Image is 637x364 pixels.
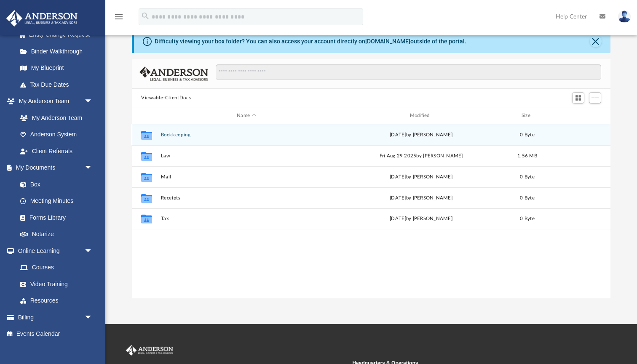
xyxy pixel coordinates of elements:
[161,195,332,201] button: Receipts
[12,292,101,309] a: Resources
[520,216,535,221] span: 0 Byte
[114,16,124,22] a: menu
[6,93,101,110] a: My Anderson Teamarrow_drop_down
[548,112,607,120] div: id
[12,109,97,126] a: My Anderson Team
[12,43,105,60] a: Binder Walkthrough
[12,209,97,226] a: Forms Library
[114,12,124,22] i: menu
[336,194,507,202] div: [DATE] by [PERSON_NAME]
[6,159,101,176] a: My Documentsarrow_drop_down
[84,159,101,177] span: arrow_drop_down
[517,154,537,158] span: 1.56 MB
[520,196,535,200] span: 0 Byte
[84,242,101,260] span: arrow_drop_down
[136,112,157,120] div: id
[12,193,101,210] a: Meeting Minutes
[161,112,332,120] div: Name
[520,133,535,137] span: 0 Byte
[124,345,175,356] img: Anderson Advisors Platinum Portal
[336,173,507,181] div: [DATE] by [PERSON_NAME]
[161,132,332,138] button: Bookkeeping
[589,92,602,104] button: Add
[161,216,332,221] button: Tax
[6,326,105,343] a: Events Calendar
[12,259,101,276] a: Courses
[84,309,101,326] span: arrow_drop_down
[12,226,101,243] a: Notarize
[336,131,507,139] div: [DATE] by [PERSON_NAME]
[618,11,631,23] img: User Pic
[335,112,507,120] div: Modified
[336,152,507,160] div: Fri Aug 29 2025 by [PERSON_NAME]
[6,309,105,326] a: Billingarrow_drop_down
[336,215,507,223] div: [DATE] by [PERSON_NAME]
[12,276,97,292] a: Video Training
[12,60,101,77] a: My Blueprint
[6,242,101,259] a: Online Learningarrow_drop_down
[141,94,191,102] button: Viewable-ClientDocs
[572,92,585,104] button: Switch to Grid View
[161,153,332,159] button: Law
[141,11,150,21] i: search
[84,93,101,110] span: arrow_drop_down
[4,10,80,27] img: Anderson Advisors Platinum Portal
[12,76,105,93] a: Tax Due Dates
[161,174,332,180] button: Mail
[12,176,97,193] a: Box
[365,38,410,45] a: [DOMAIN_NAME]
[12,126,101,143] a: Anderson System
[216,64,601,80] input: Search files and folders
[132,124,610,299] div: grid
[520,175,535,179] span: 0 Byte
[12,143,101,159] a: Client Referrals
[511,112,544,120] div: Size
[590,35,602,47] button: Close
[155,37,466,46] div: Difficulty viewing your box folder? You can also access your account directly on outside of the p...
